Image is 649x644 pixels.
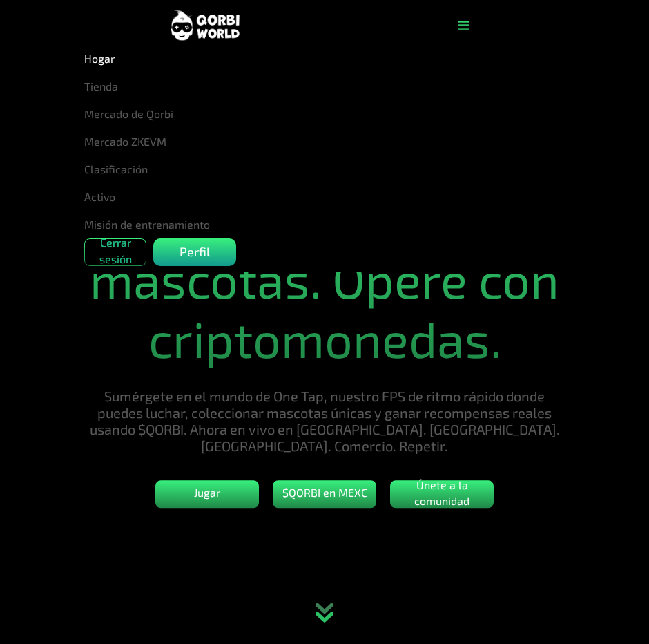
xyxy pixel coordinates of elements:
[294,582,355,644] div: animación
[273,480,376,508] button: $QORBI en MEXC
[171,9,240,41] img: logotipo de marca pegajoso
[84,211,537,238] a: Misión de entrenamiento
[180,243,210,261] p: Perfil
[84,45,537,73] a: Hogar
[84,183,537,211] a: Activo
[390,480,494,508] button: Únete a la comunidad
[84,155,537,183] a: Clasificación
[84,100,537,128] a: Mercado de Qorbi
[84,128,537,155] a: Mercado ZKEVM
[84,73,537,100] a: Tienda
[84,238,146,266] button: Cerrar sesión
[155,480,259,508] button: Jugar
[84,388,565,454] h5: Sumérgete en el mundo de One Tap, nuestro FPS de ritmo rápido donde puedes luchar, coleccionar ma...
